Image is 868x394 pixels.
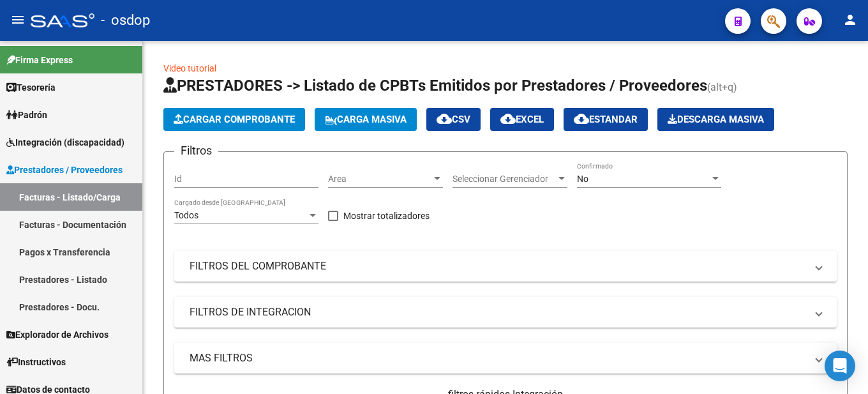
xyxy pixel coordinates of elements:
span: Mostrar totalizadores [343,208,430,224]
mat-icon: cloud_download [437,111,452,126]
span: Firma Express [6,53,73,67]
button: Descarga Masiva [657,108,774,131]
button: CSV [426,108,481,131]
div: Open Intercom Messenger [825,351,855,381]
span: (alt+q) [707,81,737,93]
span: - osdop [101,6,150,34]
button: Estandar [564,108,648,131]
span: Cargar Comprobante [174,114,295,125]
h3: Filtros [174,142,218,160]
span: CSV [437,114,470,125]
span: Todos [174,210,198,220]
mat-expansion-panel-header: FILTROS DE INTEGRACION [174,297,837,328]
mat-icon: cloud_download [574,111,589,126]
span: Estandar [574,114,638,125]
button: Cargar Comprobante [163,108,305,131]
span: Descarga Masiva [668,114,764,125]
mat-icon: cloud_download [500,111,516,126]
span: Seleccionar Gerenciador [453,174,556,185]
button: EXCEL [490,108,554,131]
span: Carga Masiva [325,114,407,125]
mat-icon: menu [10,12,26,27]
span: Integración (discapacidad) [6,135,124,149]
a: Video tutorial [163,63,216,73]
mat-expansion-panel-header: FILTROS DEL COMPROBANTE [174,251,837,282]
mat-expansion-panel-header: MAS FILTROS [174,343,837,374]
button: Carga Masiva [315,108,417,131]
span: No [577,174,588,184]
span: PRESTADORES -> Listado de CPBTs Emitidos por Prestadores / Proveedores [163,77,707,95]
span: Tesorería [6,80,56,95]
mat-panel-title: MAS FILTROS [190,351,806,365]
mat-panel-title: FILTROS DE INTEGRACION [190,305,806,319]
span: Explorador de Archivos [6,328,108,342]
mat-icon: person [842,12,858,27]
span: Area [328,174,431,185]
app-download-masive: Descarga masiva de comprobantes (adjuntos) [657,108,774,131]
span: Padrón [6,108,47,122]
span: EXCEL [500,114,544,125]
mat-panel-title: FILTROS DEL COMPROBANTE [190,259,806,273]
span: Instructivos [6,355,66,369]
span: Prestadores / Proveedores [6,163,123,177]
